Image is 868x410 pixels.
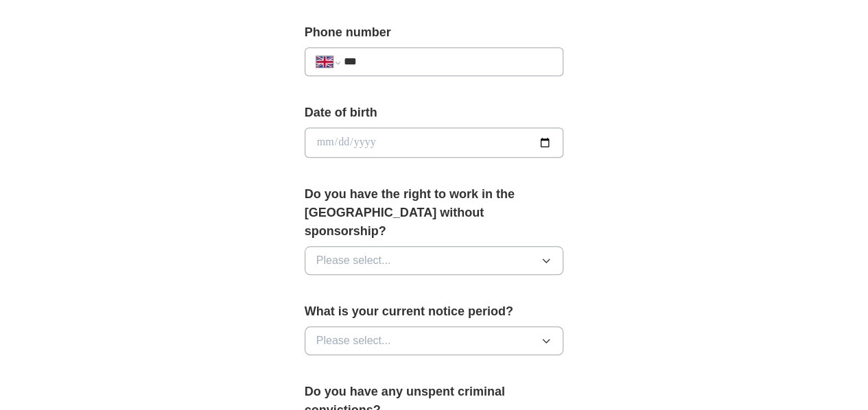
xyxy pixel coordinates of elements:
label: Date of birth [305,104,564,122]
button: Please select... [305,326,564,355]
span: Please select... [316,333,391,349]
label: Do you have the right to work in the [GEOGRAPHIC_DATA] without sponsorship? [305,185,564,241]
span: Please select... [316,252,391,269]
button: Please select... [305,246,564,275]
label: What is your current notice period? [305,302,564,321]
label: Phone number [305,23,564,42]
